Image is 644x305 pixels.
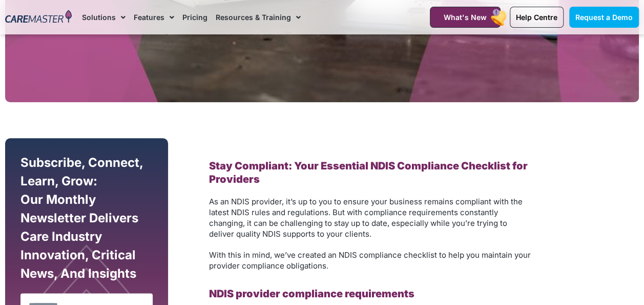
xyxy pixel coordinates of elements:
[569,7,639,28] a: Request a Demo
[516,13,557,22] span: Help Centre
[510,7,564,28] a: Help Centre
[5,10,72,25] img: CareMaster Logo
[575,13,633,22] span: Request a Demo
[209,160,528,185] strong: Stay Compliant: Your Essential NDIS Compliance Checklist for Providers
[18,154,155,288] div: Subscribe, Connect, Learn, Grow: Our Monthly Newsletter Delivers Care Industry Innovation, Critic...
[209,288,414,300] strong: NDIS provider compliance requirements
[209,250,532,271] p: With this in mind, we’ve created an NDIS compliance checklist to help you maintain your provider ...
[209,196,532,239] p: As an NDIS provider, it’s up to you to ensure your business remains compliant with the latest NDI...
[444,13,487,22] span: What's New
[430,7,501,28] a: What's New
